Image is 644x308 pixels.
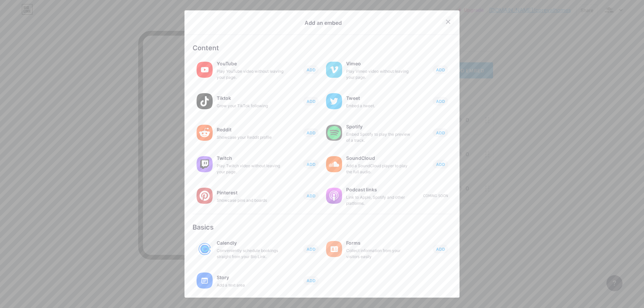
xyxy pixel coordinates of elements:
[307,67,316,73] span: ADD
[307,278,316,284] span: ADD
[197,241,213,257] img: calendly
[217,282,284,288] div: Add a text area
[217,197,284,203] div: Showcase pins and boards
[217,94,284,103] div: Tiktok
[217,125,284,134] div: Reddit
[436,99,445,104] span: ADD
[433,97,448,106] button: ADD
[346,238,413,248] div: Forms
[217,68,284,80] div: Play YouTube video without leaving your page.
[197,62,213,78] img: youtube
[303,276,319,285] button: ADD
[326,125,342,141] img: spotify
[217,103,284,109] div: Grow your TikTok following
[217,59,284,68] div: YouTube
[193,222,451,232] div: Basics
[303,160,319,169] button: ADD
[307,193,316,199] span: ADD
[193,43,451,53] div: Content
[346,131,413,143] div: Embed Spotify to play the preview of a track.
[436,162,445,167] span: ADD
[346,103,413,109] div: Embed a tweet.
[436,130,445,136] span: ADD
[307,99,316,104] span: ADD
[326,93,342,109] img: twitter
[217,153,284,163] div: Twitch
[303,97,319,106] button: ADD
[303,245,319,253] button: ADD
[346,122,413,131] div: Spotify
[346,153,413,163] div: SoundCloud
[197,93,213,109] img: tiktok
[433,128,448,137] button: ADD
[217,134,284,140] div: Showcase your Reddit profile
[217,163,284,175] div: Play Twitch video without leaving your page.
[346,163,413,175] div: Add a SoundCloud player to play the full audio.
[433,160,448,169] button: ADD
[305,19,342,27] div: Add an embed
[326,62,342,78] img: vimeo
[197,156,213,172] img: twitch
[307,246,316,252] span: ADD
[326,188,342,204] img: podcastlinks
[346,185,413,194] div: Podcast links
[346,59,413,68] div: Vimeo
[346,94,413,103] div: Tweet
[307,130,316,136] span: ADD
[303,128,319,137] button: ADD
[436,67,445,73] span: ADD
[436,246,445,252] span: ADD
[197,125,213,141] img: reddit
[326,156,342,172] img: soundcloud
[217,248,284,260] div: Conveniently schedule bookings straight from your Bio Link.
[326,241,342,257] img: forms
[346,248,413,260] div: Collect information from your visitors easily
[433,65,448,74] button: ADD
[307,162,316,167] span: ADD
[303,65,319,74] button: ADD
[423,193,448,198] div: Coming soon
[217,188,284,197] div: Pinterest
[217,273,284,282] div: Story
[433,245,448,253] button: ADD
[197,188,213,204] img: pinterest
[197,272,213,289] img: story
[217,238,284,248] div: Calendly
[346,194,413,206] div: Link to Apple, Spotify and other platforms.
[303,191,319,200] button: ADD
[346,68,413,80] div: Play Vimeo video without leaving your page.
